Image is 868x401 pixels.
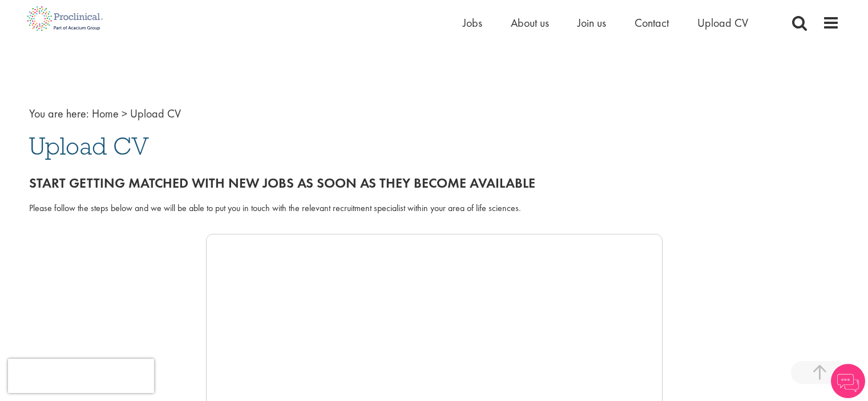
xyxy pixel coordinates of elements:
span: Upload CV [130,106,181,121]
span: Upload CV [29,131,149,161]
a: About us [511,15,549,30]
a: Contact [635,15,669,30]
a: Join us [578,15,606,30]
span: You are here: [29,106,89,121]
span: > [122,106,127,121]
a: breadcrumb link [92,106,119,121]
a: Upload CV [697,15,748,30]
a: Jobs [463,15,482,30]
div: Please follow the steps below and we will be able to put you in touch with the relevant recruitme... [29,202,839,215]
img: Chatbot [831,364,865,398]
iframe: reCAPTCHA [8,359,154,393]
h2: Start getting matched with new jobs as soon as they become available [29,176,839,191]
